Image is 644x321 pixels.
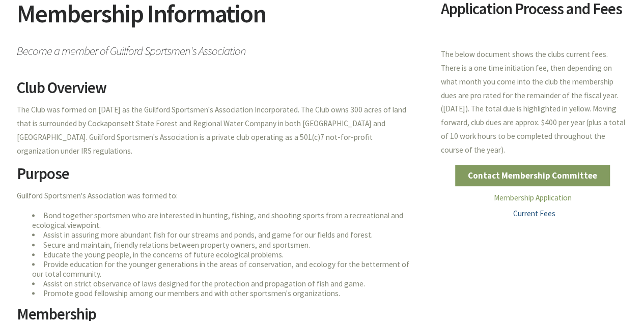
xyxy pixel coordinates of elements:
[441,48,628,157] p: The below document shows the clubs current fees. There is a one time initiation fee, then dependi...
[32,288,415,298] li: Promote good fellowship among our members and with other sportsmen's organizations.
[32,279,415,288] li: Assist on strict observance of laws designed for the protection and propagation of fish and game.
[17,39,415,57] span: Become a member of Guilford Sportsmen's Association
[32,259,415,279] li: Provide education for the younger generations in the areas of conservation, and ecology for the b...
[455,165,610,186] a: Contact Membership Committee
[32,240,415,250] li: Secure and maintain, friendly relations between property owners, and sportsmen.
[32,250,415,259] li: Educate the young people, in the concerns of future ecological problems.
[32,230,415,240] li: Assist in assuring more abundant fish for our streams and ponds, and game for our fields and forest.
[494,193,572,202] a: Membership Application
[17,189,415,203] p: Guilford Sportsmen's Association was formed to:
[441,1,628,24] h2: Application Process and Fees
[513,209,555,218] a: Current Fees
[17,1,415,39] h2: Membership Information
[17,166,415,189] h2: Purpose
[17,80,415,103] h2: Club Overview
[17,103,415,158] p: The Club was formed on [DATE] as the Guilford Sportsmen's Association Incorporated. The Club owns...
[32,211,415,230] li: Bond together sportsmen who are interested in hunting, fishing, and shooting sports from a recrea...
